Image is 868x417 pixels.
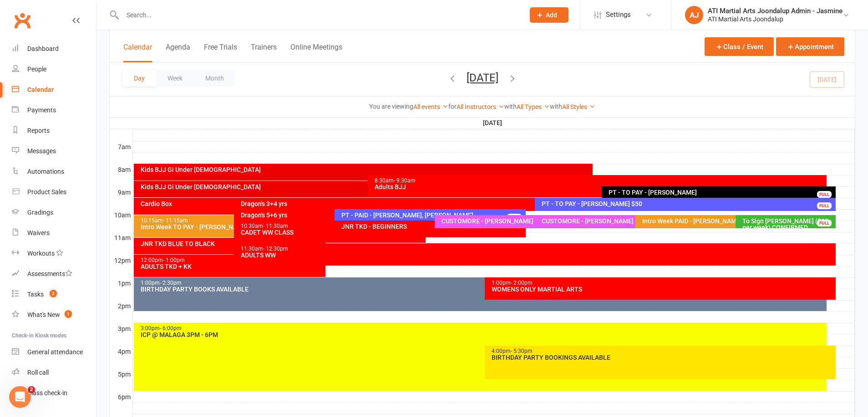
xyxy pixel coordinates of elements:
[140,326,825,332] div: 3:00pm
[27,229,50,236] div: Waivers
[110,323,132,335] th: 3pm
[27,311,60,318] div: What's New
[27,127,50,134] div: Reports
[12,342,96,362] a: General attendance kiosk mode
[27,188,66,196] div: Product Sales
[28,386,35,393] span: 2
[132,117,855,129] th: [DATE]
[441,218,624,224] div: CUSTOMORE - [PERSON_NAME]
[562,103,595,111] a: All Styles
[413,103,448,111] a: All events
[140,201,324,207] div: Cardio Box
[140,257,324,263] div: 12:00pm
[110,210,132,221] th: 10am
[27,168,64,175] div: Automations
[12,59,96,80] a: People
[541,201,834,207] div: PT - TO PAY - [PERSON_NAME] $50
[12,223,96,243] a: Waivers
[27,250,55,257] div: Workouts
[12,362,96,383] a: Roll call
[123,43,152,62] button: Calendar
[11,9,34,32] a: Clubworx
[12,243,96,264] a: Workouts
[491,286,834,292] div: WOMENS ONLY MARTIAL ARTS
[511,348,533,354] span: - 5:30pm
[27,270,72,277] div: Assessments
[9,386,31,408] iframe: Intercom live chat
[491,280,834,286] div: 1:00pm
[817,191,832,198] div: FULL
[708,15,843,23] div: ATI Martial Arts Joondalup
[374,178,825,184] div: 8:30am
[12,284,96,305] a: Tasks 2
[160,280,182,286] span: - 2:30pm
[110,346,132,357] th: 4pm
[240,223,424,229] div: 10:30am
[140,184,591,190] div: Kids BJJ Gi Under [DEMOGRAPHIC_DATA]
[156,70,194,86] button: Week
[263,246,288,252] span: - 12:30pm
[12,121,96,141] a: Reports
[110,392,132,403] th: 6pm
[369,103,413,110] strong: You are viewing
[27,106,56,114] div: Payments
[341,212,524,218] div: PT - PAID - [PERSON_NAME], [PERSON_NAME]
[140,263,324,270] div: ADULTS TKD + KK
[27,389,67,397] div: Class check-in
[546,11,557,19] span: Add
[448,103,457,110] strong: for
[163,257,185,263] span: - 1:00pm
[550,103,562,110] strong: with
[12,80,96,100] a: Calendar
[240,212,424,218] div: Dragon's 5+6 yrs
[110,278,132,289] th: 1pm
[705,37,774,56] button: Class / Event
[27,147,56,155] div: Messages
[341,223,524,230] div: JNR TKD - BEGINNERS
[12,39,96,59] a: Dashboard
[240,246,834,252] div: 11:30am
[110,164,132,176] th: 8am
[530,7,569,23] button: Add
[110,255,132,266] th: 12pm
[776,37,844,56] button: Appointment
[140,280,825,286] div: 1:00pm
[140,241,324,247] div: JNR TKD BLUE TO BLACK
[517,103,550,111] a: All Types
[140,166,591,173] div: Kids BJJ Gi Under [DEMOGRAPHIC_DATA]
[163,217,188,224] span: - 11:15am
[12,141,96,161] a: Messages
[240,252,834,258] div: ADULTS WW
[817,202,832,209] div: FULL
[204,43,237,62] button: Free Trials
[120,9,518,21] input: Search...
[122,70,156,86] button: Day
[608,189,834,196] div: PT - TO PAY - [PERSON_NAME]
[12,202,96,223] a: Gradings
[685,6,703,24] div: AJ
[491,354,834,361] div: BIRTHDAY PARTY BOOKINGS AVAILABLE
[12,305,96,325] a: What's New1
[606,5,631,25] span: Settings
[166,43,190,62] button: Agenda
[110,187,132,198] th: 9am
[110,232,132,244] th: 11am
[27,348,83,356] div: General attendance
[140,218,324,224] div: 10:15am
[65,310,72,318] span: 1
[240,229,424,236] div: CADET WW CLASS
[263,223,288,229] span: - 11:30am
[27,65,46,73] div: People
[817,220,832,226] div: FULL
[27,291,44,298] div: Tasks
[708,7,843,15] div: ATI Martial Arts Joondalup Admin - Jasmine
[742,218,834,231] div: To Sign [PERSON_NAME] ($25 per week) CONFIRMED
[12,161,96,182] a: Automations
[511,280,533,286] span: - 2:00pm
[27,369,49,376] div: Roll call
[491,348,834,354] div: 4:00pm
[110,369,132,380] th: 5pm
[12,182,96,202] a: Product Sales
[290,43,342,62] button: Online Meetings
[12,100,96,121] a: Payments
